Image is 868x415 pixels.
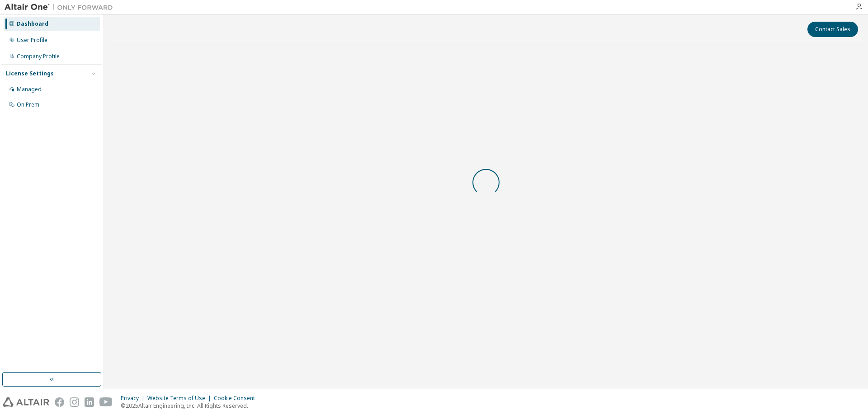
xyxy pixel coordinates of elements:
img: altair_logo.svg [3,397,49,407]
img: linkedin.svg [85,397,94,407]
img: instagram.svg [70,397,79,407]
div: Privacy [121,395,147,402]
img: Altair One [5,3,118,12]
div: On Prem [17,101,39,108]
div: Website Terms of Use [147,395,214,402]
div: Dashboard [17,20,48,28]
img: facebook.svg [55,397,64,407]
div: Cookie Consent [214,395,260,402]
div: User Profile [17,37,47,44]
p: © 2025 Altair Engineering, Inc. All Rights Reserved. [121,402,260,410]
img: youtube.svg [99,397,113,407]
div: Company Profile [17,53,60,60]
button: Contact Sales [807,22,858,37]
div: License Settings [6,70,54,77]
div: Managed [17,86,42,93]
